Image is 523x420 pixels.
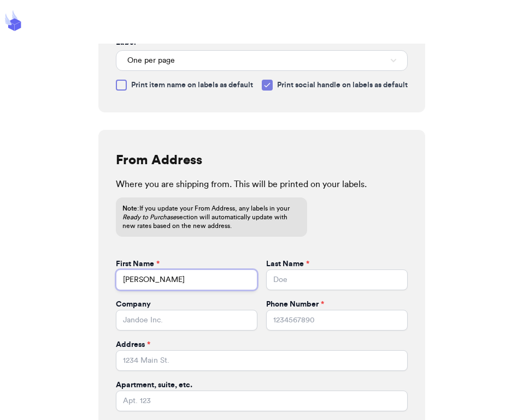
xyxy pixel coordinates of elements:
[116,50,408,71] button: One per page
[116,391,408,411] input: Apt. 123
[131,80,253,91] span: Print item name on labels as default
[116,339,150,350] label: Address
[277,80,408,91] span: Print social handle on labels as default
[266,259,309,269] label: Last Name
[116,152,202,169] h2: From Address
[116,259,160,269] label: First Name
[127,55,175,66] span: One per page
[122,204,301,230] p: If you update your From Address, any labels in your section will automatically update with new ra...
[266,310,408,331] input: 1234567890
[116,310,257,331] input: Jandoe Inc.
[116,178,408,191] p: Where you are shipping from. This will be printed on your labels.
[266,299,324,310] label: Phone Number
[266,269,408,290] input: Doe
[116,269,257,290] input: John
[116,350,408,371] input: 1234 Main St.
[116,380,192,391] label: Apartment, suite, etc.
[116,299,151,310] label: Company
[122,214,177,220] i: Ready to Purchase
[122,205,139,212] span: Note:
